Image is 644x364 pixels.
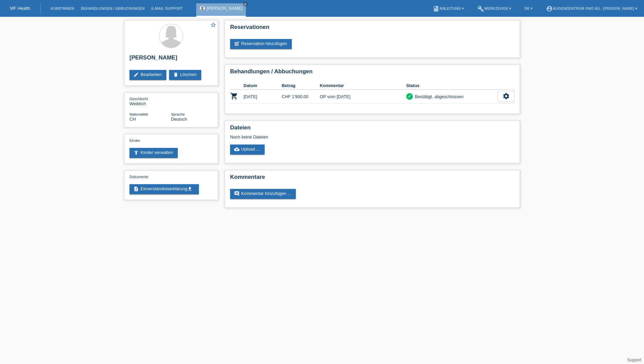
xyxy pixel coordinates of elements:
[173,72,178,77] i: delete
[234,191,239,196] i: comment
[230,174,515,184] h2: Kommentare
[129,112,148,116] span: Nationalität
[244,90,282,104] td: [DATE]
[129,138,140,143] span: Kinder
[413,93,464,100] div: Bestätigt, abgeschlossen
[521,6,536,10] a: DE ▾
[187,186,193,192] i: get_app
[133,186,139,192] i: description
[433,5,439,12] i: book
[133,150,139,155] i: accessibility_new
[282,82,320,90] th: Betrag
[230,39,292,49] a: post_addReservation hinzufügen
[169,70,201,80] a: deleteLöschen
[244,2,247,6] i: close
[171,117,187,122] span: Deutsch
[243,2,248,6] a: close
[129,175,148,179] span: Dokumente
[320,90,406,104] td: OP vom [DATE]
[230,145,265,155] a: cloud_uploadUpload ...
[543,6,641,10] a: account_circleAugenzentrum ONO AG - [PERSON_NAME] ▾
[429,6,467,10] a: bookAnleitung ▾
[210,22,216,29] a: star_border
[502,92,510,100] i: settings
[406,82,498,90] th: Status
[207,6,243,11] a: [PERSON_NAME]
[407,94,412,98] i: check
[230,134,435,139] div: Noch keine Dateien
[234,147,239,152] i: cloud_upload
[129,96,171,106] div: Weiblich
[320,82,406,90] th: Kommentar
[477,5,484,12] i: build
[230,68,515,78] h2: Behandlungen / Abbuchungen
[210,22,216,28] i: star_border
[230,189,296,199] a: commentKommentar hinzufügen ...
[171,112,185,116] span: Sprache
[133,72,139,77] i: edit
[244,82,282,90] th: Datum
[627,358,641,362] a: Support
[77,6,148,10] a: Behandlungen / Abbuchungen
[10,6,30,11] a: MF Health
[129,54,213,65] h2: [PERSON_NAME]
[148,6,186,10] a: E-Mail Support
[234,41,239,46] i: post_add
[546,5,553,12] i: account_circle
[129,97,148,101] span: Geschlecht
[230,24,515,34] h2: Reservationen
[230,124,515,134] h2: Dateien
[474,6,515,10] a: buildWerkzeuge ▾
[47,6,77,10] a: Kund*innen
[129,184,199,194] a: descriptionEinverständniserklärungget_app
[282,90,320,104] td: CHF 1'900.00
[230,92,238,100] i: POSP00028712
[129,148,178,158] a: accessibility_newKinder verwalten
[129,117,136,122] span: Schweiz
[129,70,166,80] a: editBearbeiten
